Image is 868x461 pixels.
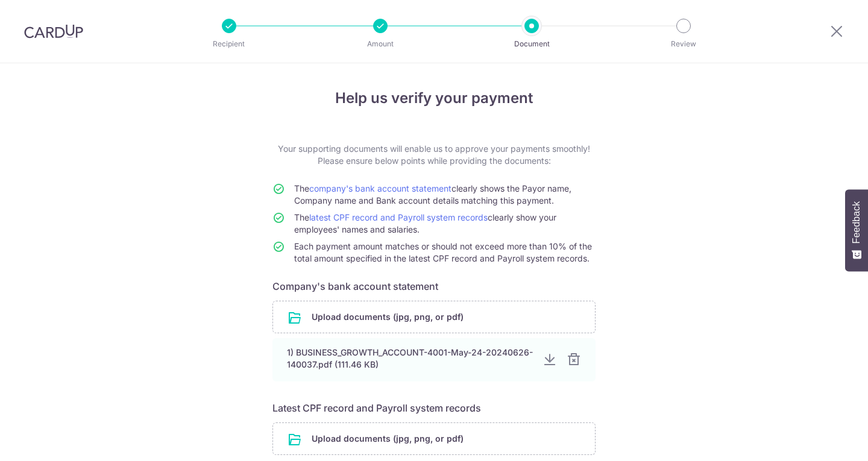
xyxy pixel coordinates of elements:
a: company's bank account statement [309,183,451,193]
iframe: Opens a widget where you can find more information [791,425,856,455]
h4: Help us verify your payment [272,87,596,109]
div: 1) BUSINESS_GROWTH_ACCOUNT-4001-May-24-20240626-140037.pdf (111.46 KB) [287,347,533,371]
p: Document [487,38,576,50]
h6: Company's bank account statement [272,279,596,293]
span: Feedback [851,201,862,243]
button: Feedback - Show survey [845,189,868,271]
span: The clearly shows the Payor name, Company name and Bank account details matching this payment. [294,183,571,205]
div: Upload documents (jpg, png, or pdf) [272,301,596,333]
span: The clearly show your employees' names and salaries. [294,212,556,234]
span: Each payment amount matches or should not exceed more than 10% of the total amount specified in t... [294,241,592,263]
p: Amount [336,38,425,50]
div: Upload documents (jpg, png, or pdf) [272,422,596,455]
p: Recipient [184,38,274,50]
a: latest CPF record and Payroll system records [309,212,488,222]
h6: Latest CPF record and Payroll system records [272,401,596,415]
p: Your supporting documents will enable us to approve your payments smoothly! Please ensure below p... [272,143,596,167]
p: Review [639,38,728,50]
img: CardUp [24,24,83,39]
